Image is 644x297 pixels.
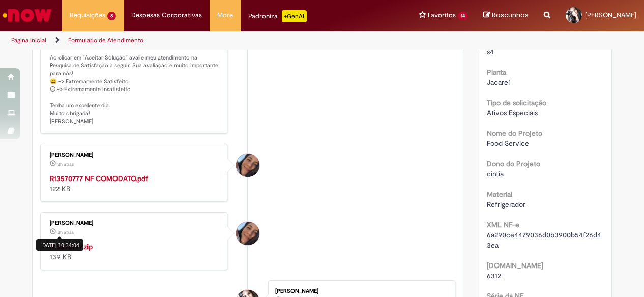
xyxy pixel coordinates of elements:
[217,10,233,20] span: More
[487,200,525,209] span: Refrigerador
[275,288,445,294] div: [PERSON_NAME]
[70,10,105,20] span: Requisições
[248,10,307,22] div: Padroniza
[487,220,519,229] b: XML NF-e
[487,230,601,250] span: 6a290ce4479036d0b3900b54f26d43ea
[487,68,506,77] b: Planta
[50,174,148,183] a: R13570777 NF COMODATO.pdf
[11,36,46,44] a: Página inicial
[492,10,529,20] span: Rascunhos
[131,10,202,20] span: Despesas Corporativas
[483,11,529,20] a: Rascunhos
[57,161,74,167] span: 3h atrás
[487,108,538,117] span: Ativos Especiais
[487,47,494,56] span: s4
[50,173,219,194] div: 122 KB
[50,6,219,126] p: Olá! Seu chamado foi concluído! Sua solicitação já foi atendida, a NF-e emitida e anexada ao cham...
[585,11,636,19] span: [PERSON_NAME]
[50,152,219,158] div: [PERSON_NAME]
[458,12,468,20] span: 14
[68,36,143,44] a: Formulário de Atendimento
[282,10,307,22] p: +GenAi
[428,10,456,20] span: Favoritos
[487,139,529,148] span: Food Service
[487,271,501,280] span: 6312
[487,190,512,199] b: Material
[1,5,53,25] img: ServiceNow
[57,229,74,235] span: 3h atrás
[487,169,504,179] span: cintia
[236,222,259,245] div: Lívia Rovaron Oliveira Faria
[487,159,540,168] b: Dono do Projeto
[236,154,259,177] div: Lívia Rovaron Oliveira Faria
[487,78,510,87] span: Jacareí
[487,98,546,107] b: Tipo de solicitação
[107,12,116,20] span: 8
[36,239,83,251] div: [DATE] 10:34:04
[487,129,542,138] b: Nome do Projeto
[8,31,422,50] ul: Trilhas de página
[57,161,74,167] time: 01/10/2025 10:34:04
[487,261,543,270] b: [DOMAIN_NAME]
[50,220,219,226] div: [PERSON_NAME]
[50,242,219,262] div: 139 KB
